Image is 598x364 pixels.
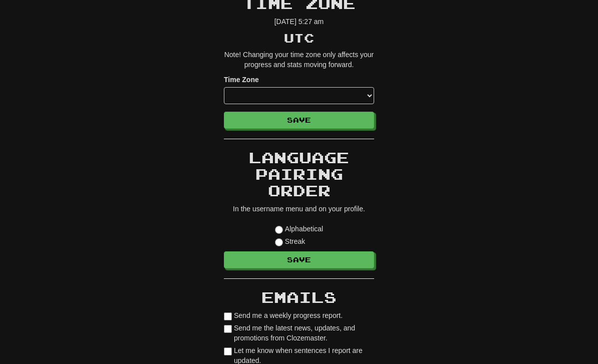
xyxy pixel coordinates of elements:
button: Save [224,112,374,129]
input: Send me the latest news, updates, and promotions from Clozemaster. [224,325,232,333]
p: In the username menu and on your profile. [224,204,374,214]
label: Alphabetical [275,224,323,234]
p: [DATE] 5:27 am [224,17,374,27]
input: Send me a weekly progress report. [224,313,232,321]
label: Time Zone [224,75,259,85]
h2: Emails [224,289,374,306]
button: Save [224,252,374,269]
h3: UTC [224,32,374,45]
p: Note! Changing your time zone only affects your progress and stats moving forward. [224,50,374,70]
label: Send me the latest news, updates, and promotions from Clozemaster. [224,323,374,343]
label: Streak [275,237,305,247]
h2: Language Pairing Order [224,150,374,199]
input: Alphabetical [275,226,283,234]
label: Send me a weekly progress report. [224,311,343,321]
input: Streak [275,239,283,247]
input: Let me know when sentences I report are updated. [224,348,232,356]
